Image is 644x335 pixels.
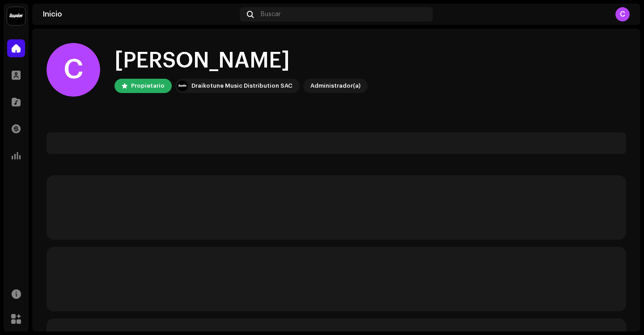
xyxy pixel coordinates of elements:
span: Buscar [261,11,281,18]
div: C [615,7,630,21]
div: Administrador(a) [310,81,360,91]
div: C [47,43,100,97]
img: 10370c6a-d0e2-4592-b8a2-38f444b0ca44 [177,81,188,91]
img: 10370c6a-d0e2-4592-b8a2-38f444b0ca44 [7,7,25,25]
div: [PERSON_NAME] [114,47,368,75]
div: Inicio [43,11,236,18]
div: Draikotune Music Distribution SAC [191,81,292,91]
div: Propietario [131,81,165,91]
